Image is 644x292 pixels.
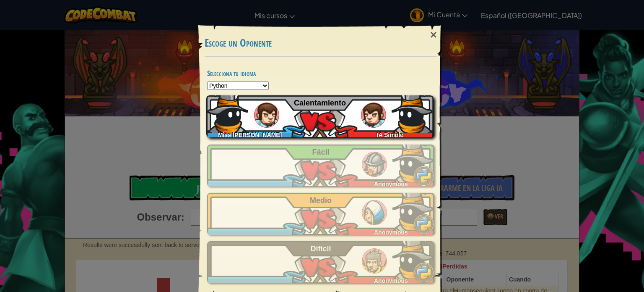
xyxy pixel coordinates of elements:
span: Anonymous [374,277,408,284]
span: IA Simple [377,132,403,138]
span: Anonymous [374,181,408,187]
img: humans_ladder_medium.png [362,200,387,225]
img: ydwmskAAAAGSURBVAMA1zIdaJYLXsYAAAAASUVORK5CYII= [392,140,434,182]
a: Miss [PERSON_NAME]IA Simple [207,95,434,137]
span: Difícil [311,245,331,253]
span: Medio [310,196,332,205]
img: humans_ladder_tutorial.png [361,103,386,128]
div: × [424,23,443,47]
span: Fácil [312,148,330,156]
a: Anonymous [207,241,434,283]
a: Anonymous [207,145,434,187]
h3: Escoge un Oponente [205,37,437,49]
img: humans_ladder_hard.png [362,248,387,274]
span: Anonymous [374,229,408,236]
h4: Selecciona tu idioma [207,69,434,77]
img: ydwmskAAAAGSURBVAMA1zIdaJYLXsYAAAAASUVORK5CYII= [206,91,248,133]
img: ydwmskAAAAGSURBVAMA1zIdaJYLXsYAAAAASUVORK5CYII= [392,91,434,133]
span: Calentamiento [294,99,346,107]
img: ydwmskAAAAGSURBVAMA1zIdaJYLXsYAAAAASUVORK5CYII= [392,237,434,279]
img: humans_ladder_easy.png [362,152,387,177]
span: Miss [PERSON_NAME] [218,132,282,138]
img: ydwmskAAAAGSURBVAMA1zIdaJYLXsYAAAAASUVORK5CYII= [392,189,434,231]
a: Anonymous [207,193,434,235]
img: humans_ladder_tutorial.png [254,103,279,128]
